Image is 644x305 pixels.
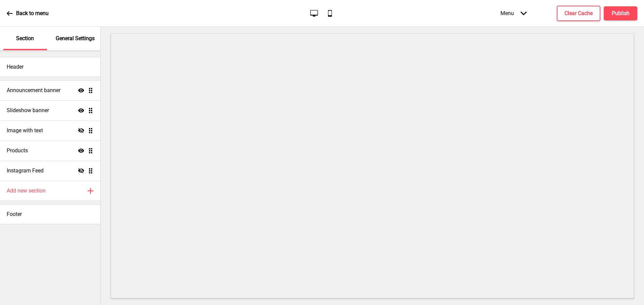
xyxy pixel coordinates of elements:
[7,63,23,71] h4: Header
[7,187,46,195] h4: Add new section
[612,10,630,17] h4: Publish
[604,6,637,20] button: Publish
[7,4,49,22] a: Back to menu
[16,10,49,17] p: Back to menu
[557,6,600,21] button: Clear Cache
[7,147,28,154] h4: Products
[494,3,533,23] div: Menu
[7,107,49,114] h4: Slideshow banner
[7,87,60,94] h4: Announcement banner
[16,35,34,42] p: Section
[565,10,593,17] h4: Clear Cache
[7,211,22,218] h4: Footer
[56,35,95,42] p: General Settings
[7,167,44,174] h4: Instagram Feed
[7,127,43,134] h4: Image with text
